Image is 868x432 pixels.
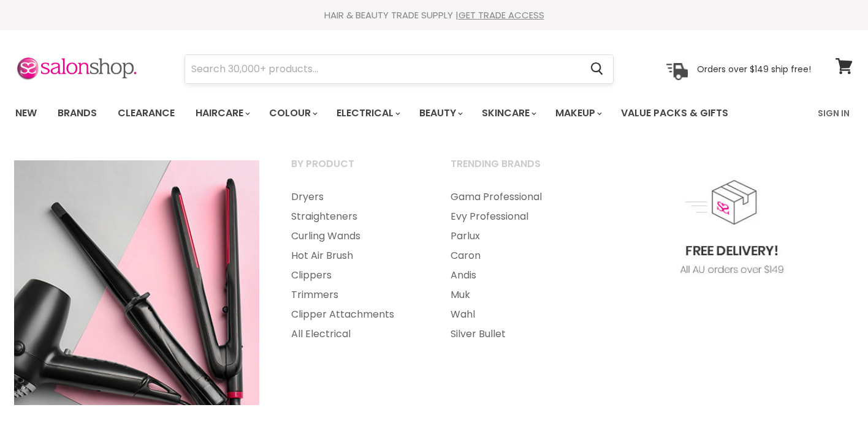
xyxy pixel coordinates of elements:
[435,246,592,266] a: Caron
[435,187,592,207] a: Gama Professional
[185,55,581,83] input: Search
[276,226,433,246] a: Curling Wands
[276,285,433,305] a: Trimmers
[6,95,774,131] ul: Main menu
[260,100,325,126] a: Colour
[546,100,609,126] a: Makeup
[612,100,737,126] a: Value Packs & Gifts
[435,207,592,226] a: Evy Professional
[435,305,592,324] a: Wahl
[435,187,592,344] ul: Main menu
[186,100,257,126] a: Haircare
[697,63,811,74] p: Orders over $149 ship free!
[276,305,433,324] a: Clipper Attachments
[327,100,408,126] a: Electrical
[435,285,592,305] a: Muk
[276,187,433,344] ul: Main menu
[435,154,592,185] a: Trending Brands
[6,100,46,126] a: New
[276,266,433,285] a: Clippers
[473,100,544,126] a: Skincare
[459,9,544,21] a: GET TRADE ACCESS
[435,266,592,285] a: Andis
[410,100,470,126] a: Beauty
[48,100,106,126] a: Brands
[581,55,613,83] button: Search
[276,246,433,266] a: Hot Air Brush
[810,100,857,126] a: Sign In
[276,324,433,344] a: All Electrical
[108,100,184,126] a: Clearance
[435,226,592,246] a: Parlux
[276,207,433,226] a: Straighteners
[435,324,592,344] a: Silver Bullet
[185,54,614,84] form: Product
[276,187,433,207] a: Dryers
[276,154,433,185] a: By Product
